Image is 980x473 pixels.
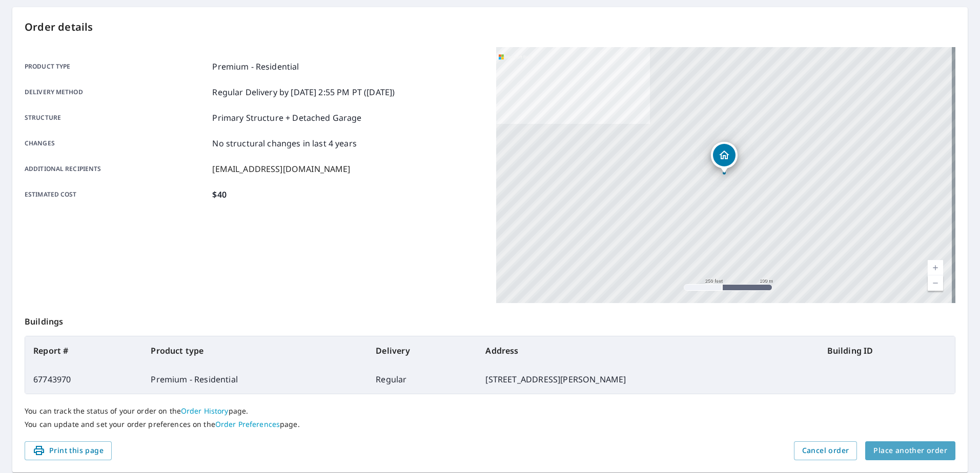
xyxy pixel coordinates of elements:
[212,137,357,149] p: No structural changes in last 4 years
[25,303,955,336] p: Buildings
[142,336,367,365] th: Product type
[25,86,208,98] p: Delivery method
[215,419,280,429] a: Order Preferences
[711,142,738,174] div: Dropped pin, building 1, Residential property, 1895 Osprey Bluff Blvd Fleming Island, FL 32003
[212,86,395,98] p: Regular Delivery by [DATE] 2:55 PM PT ([DATE])
[181,406,229,416] a: Order History
[25,188,208,201] p: Estimated cost
[212,163,350,175] p: [EMAIL_ADDRESS][DOMAIN_NAME]
[25,336,142,365] th: Report #
[928,275,943,291] a: Current Level 17, Zoom Out
[928,260,943,275] a: Current Level 17, Zoom In
[367,365,477,394] td: Regular
[142,365,367,394] td: Premium - Residential
[33,444,104,457] span: Print this page
[25,163,208,175] p: Additional recipients
[819,336,955,365] th: Building ID
[25,137,208,149] p: Changes
[802,444,849,457] span: Cancel order
[865,441,955,460] button: Place another order
[873,444,947,457] span: Place another order
[367,336,477,365] th: Delivery
[25,441,112,460] button: Print this page
[25,112,208,124] p: Structure
[477,365,819,394] td: [STREET_ADDRESS][PERSON_NAME]
[212,188,226,201] p: $40
[477,336,819,365] th: Address
[25,406,955,416] p: You can track the status of your order on the page.
[794,441,857,460] button: Cancel order
[25,19,955,35] p: Order details
[212,112,361,124] p: Primary Structure + Detached Garage
[25,365,142,394] td: 67743970
[25,60,208,73] p: Product type
[25,420,955,429] p: You can update and set your order preferences on the page.
[212,60,299,73] p: Premium - Residential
